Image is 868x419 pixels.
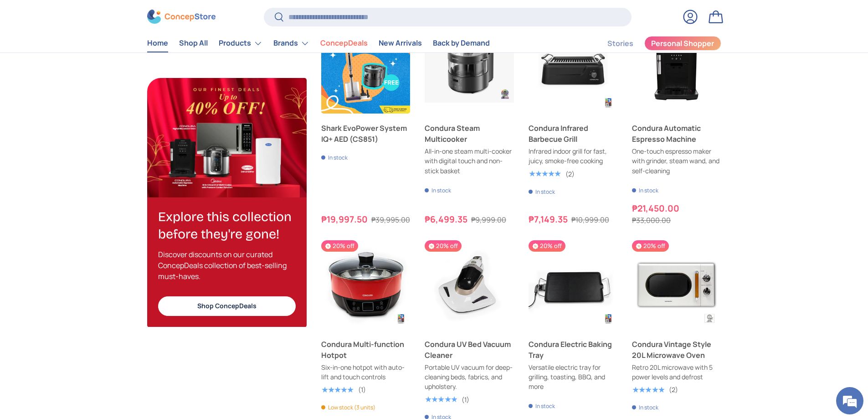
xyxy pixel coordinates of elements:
[147,34,490,52] nav: Primary
[425,240,514,330] a: Condura UV Bed Vacuum Cleaner
[321,339,411,361] a: Condura Multi-function Hotpot
[529,123,618,145] a: Condura Infrared Barbecue Grill
[5,249,174,281] textarea: Type your message and hit 'Enter'
[321,25,411,114] a: Shark EvoPower System IQ+ AED (CS851)
[529,240,565,252] span: 20% off
[632,240,669,252] span: 20% off
[425,123,514,145] a: Condura Steam Multicooker
[379,35,422,52] a: New Arrivals
[425,240,462,252] span: 20% off
[213,34,268,52] summary: Products
[47,51,153,63] div: Chat with us now
[632,240,721,330] a: Condura Vintage Style 20L Microwave Oven
[425,25,514,114] a: Condura Steam Multicooker
[321,240,411,330] a: Condura Multi-function Hotpot
[320,35,368,52] a: ConcepDeals
[425,339,514,361] a: Condura UV Bed Vacuum Cleaner
[632,339,721,361] a: Condura Vintage Style 20L Microwave Oven
[529,240,618,330] a: Condura Electric Baking Tray
[632,25,721,114] a: Condura Automatic Espresso Machine
[147,78,307,198] a: Explore this collection before they're gone!
[529,25,618,114] a: Condura Infrared Barbecue Grill
[586,34,721,52] nav: Secondary
[607,35,633,52] a: Stories
[53,115,126,207] span: We're online!
[158,249,296,282] p: Discover discounts on our curated ConcepDeals collection of best-selling must-haves.
[529,339,618,361] a: Condura Electric Baking Tray
[651,40,714,47] span: Personal Shopper
[147,35,168,52] a: Home
[632,123,721,145] a: Condura Automatic Espresso Machine
[158,209,296,243] h2: Explore this collection before they're gone!
[179,35,208,52] a: Shop All
[147,10,216,24] img: ConcepStore
[149,5,171,26] div: Minimize live chat window
[644,36,721,51] a: Personal Shopper
[321,240,358,252] span: 20% off
[321,123,411,145] a: Shark EvoPower System IQ+ AED (CS851)
[433,35,490,52] a: Back by Demand
[268,34,315,52] summary: Brands
[158,297,296,316] a: Shop ConcepDeals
